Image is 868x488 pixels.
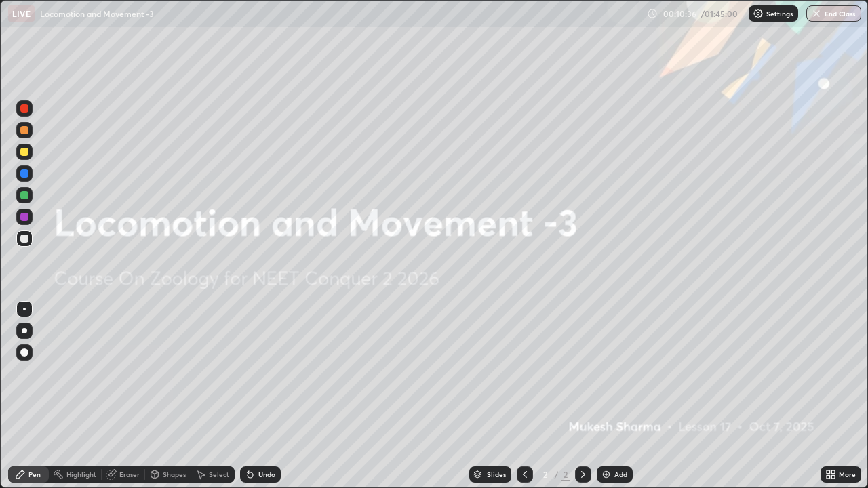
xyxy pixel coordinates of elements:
p: Settings [766,10,793,17]
div: Undo [258,471,275,478]
img: class-settings-icons [753,8,764,19]
img: add-slide-button [601,469,612,480]
p: Locomotion and Movement -3 [40,8,154,19]
div: Select [209,471,229,478]
div: Add [614,471,627,478]
div: Pen [28,471,41,478]
div: Shapes [163,471,186,478]
div: Slides [487,471,506,478]
div: 2 [561,468,570,481]
p: LIVE [12,8,31,19]
div: Eraser [119,471,140,478]
div: More [839,471,856,478]
button: End Class [806,5,861,22]
div: 2 [538,470,552,479]
div: / [555,470,559,479]
div: Highlight [66,471,96,478]
img: end-class-cross [811,8,822,19]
